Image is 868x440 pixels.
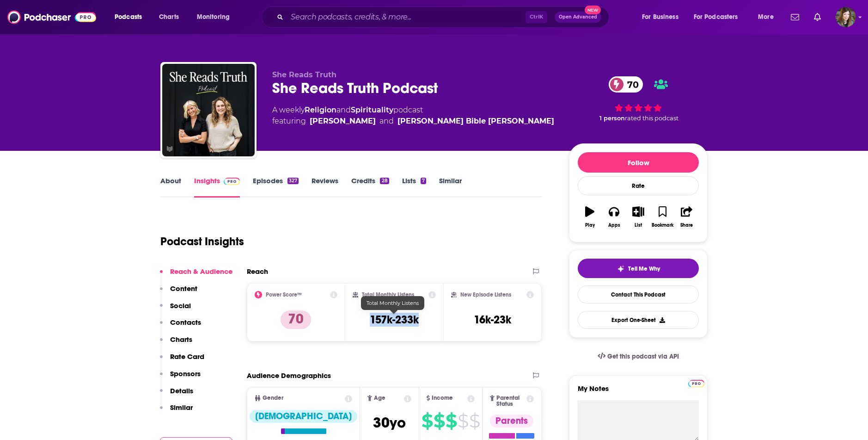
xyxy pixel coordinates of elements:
h2: Reach [247,267,268,276]
button: Reach & Audience [160,267,232,284]
h3: 157k-233k [370,313,419,327]
button: Follow [578,152,699,173]
a: Get this podcast via API [590,345,686,368]
span: and [379,116,394,127]
a: Pro website [688,378,704,387]
div: Share [680,223,693,228]
div: Parents [490,415,533,428]
p: Rate Card [170,352,204,361]
p: Reach & Audience [170,267,232,276]
span: $ [458,414,468,428]
a: Charts [153,10,184,25]
div: Rate [578,176,699,195]
span: $ [434,414,445,428]
a: Amanda Bible Williams [397,116,554,127]
p: Social [170,301,191,310]
p: Charts [170,335,192,344]
h3: 16k-23k [474,313,511,327]
button: Export One-Sheet [578,311,699,329]
span: Logged in as ElizabethHawkins [836,7,856,27]
div: List [635,223,642,228]
button: Contacts [160,318,201,335]
button: tell me why sparkleTell Me Why [578,259,699,278]
span: 30 yo [373,414,406,432]
p: Details [170,386,193,395]
button: Social [160,301,191,318]
div: 70 1 personrated this podcast [569,70,708,128]
span: 70 [618,76,643,93]
span: 1 person [599,115,625,122]
button: open menu [752,10,785,25]
a: InsightsPodchaser Pro [194,176,240,198]
a: Spirituality [351,105,393,114]
div: Search podcasts, credits, & more... [270,6,618,28]
a: Similar [439,176,462,198]
span: $ [446,414,457,428]
div: 28 [380,178,389,184]
span: Get this podcast via API [607,353,679,360]
span: Income [432,395,453,401]
button: Charts [160,335,192,352]
p: Similar [170,403,193,412]
button: Sponsors [160,369,201,386]
button: Apps [602,200,626,234]
button: List [626,200,650,234]
span: $ [422,414,433,428]
a: Show notifications dropdown [810,9,825,25]
h1: Podcast Insights [160,235,244,248]
p: Contacts [170,318,201,327]
a: Reviews [312,176,338,198]
span: Age [374,395,385,401]
span: and [336,105,351,114]
button: open menu [688,10,752,25]
span: More [758,11,774,24]
span: Charts [159,11,179,24]
img: tell me why sparkle [617,265,624,273]
input: Search podcasts, credits, & more... [287,10,526,25]
button: Details [160,386,193,403]
a: Episodes327 [253,176,299,198]
h2: Total Monthly Listens [362,291,414,298]
div: Play [585,223,595,228]
button: Share [675,200,699,234]
button: Rate Card [160,352,204,369]
img: Podchaser - Follow, Share and Rate Podcasts [7,8,96,26]
a: Credits28 [351,176,389,198]
div: A weekly podcast [272,105,554,127]
span: rated this podcast [625,115,679,122]
span: Open Advanced [559,15,597,19]
img: User Profile [836,7,856,27]
a: Raechel Myers [310,116,376,127]
span: Parental Status [496,395,525,407]
img: Podchaser Pro [688,380,704,387]
div: Apps [608,223,620,228]
p: Content [170,284,197,293]
button: Open AdvancedNew [555,12,601,23]
p: Sponsors [170,369,201,378]
button: Content [160,284,197,301]
span: $ [469,414,480,428]
span: For Business [642,11,679,24]
span: Monitoring [197,11,230,24]
div: 327 [287,178,299,184]
span: Ctrl K [526,11,547,23]
div: 7 [421,178,426,184]
span: Gender [263,395,283,401]
span: She Reads Truth [272,70,336,79]
p: 70 [281,310,311,329]
span: For Podcasters [694,11,738,24]
h2: Power Score™ [266,291,302,298]
h2: New Episode Listens [460,291,511,298]
h2: Audience Demographics [247,371,331,380]
div: Bookmark [652,223,673,228]
a: Lists7 [402,176,426,198]
img: Podchaser Pro [224,178,240,185]
label: My Notes [578,384,699,400]
span: Podcasts [115,11,142,24]
span: Tell Me Why [628,265,660,273]
div: [DEMOGRAPHIC_DATA] [250,410,357,423]
img: She Reads Truth Podcast [162,64,255,156]
span: New [585,6,601,14]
